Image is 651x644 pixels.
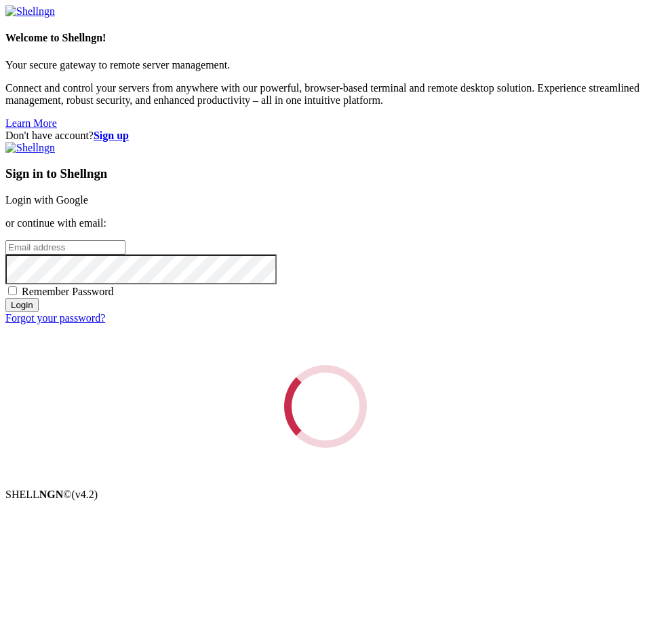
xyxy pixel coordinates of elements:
[5,82,646,107] p: Connect and control your servers from anywhere with our powerful, browser-based terminal and remo...
[269,349,383,464] div: Loading...
[22,286,114,297] span: Remember Password
[39,489,64,500] b: NGN
[5,142,55,154] img: Shellngn
[5,117,57,129] a: Learn More
[5,240,125,254] input: Email address
[5,59,646,71] p: Your secure gateway to remote server management.
[5,130,646,142] div: Don't have account?
[5,217,646,229] p: or continue with email:
[5,166,646,181] h3: Sign in to Shellngn
[8,286,17,295] input: Remember Password
[5,312,105,324] a: Forgot your password?
[5,489,98,500] span: SHELL ©
[72,489,98,500] span: 4.2.0
[94,130,129,141] a: Sign up
[5,298,39,312] input: Login
[5,5,55,18] img: Shellngn
[5,194,88,206] a: Login with Google
[5,32,646,44] h4: Welcome to Shellngn!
